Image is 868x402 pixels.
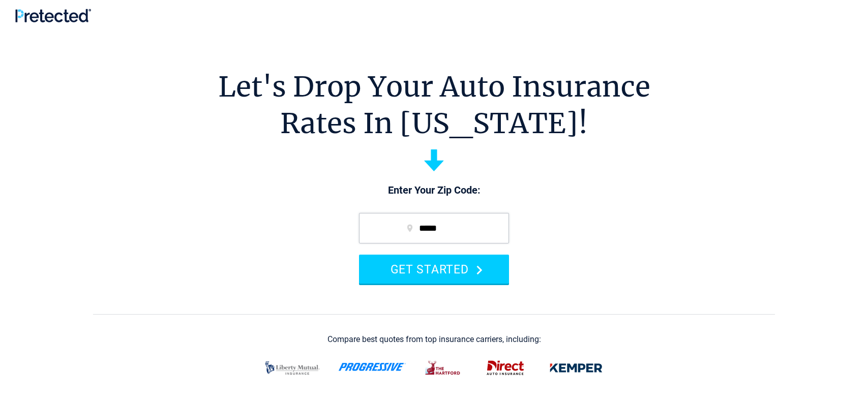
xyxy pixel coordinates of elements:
[543,355,610,381] img: kemper
[259,355,326,381] img: liberty
[481,355,530,381] img: direct
[359,213,509,243] input: zip code
[418,355,468,381] img: thehartford
[338,363,406,371] img: progressive
[359,255,509,284] button: GET STARTED
[15,9,91,22] img: Pretected Logo
[218,69,650,142] h1: Let's Drop Your Auto Insurance Rates In [US_STATE]!
[349,183,519,198] p: Enter Your Zip Code:
[327,335,541,344] div: Compare best quotes from top insurance carriers, including:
